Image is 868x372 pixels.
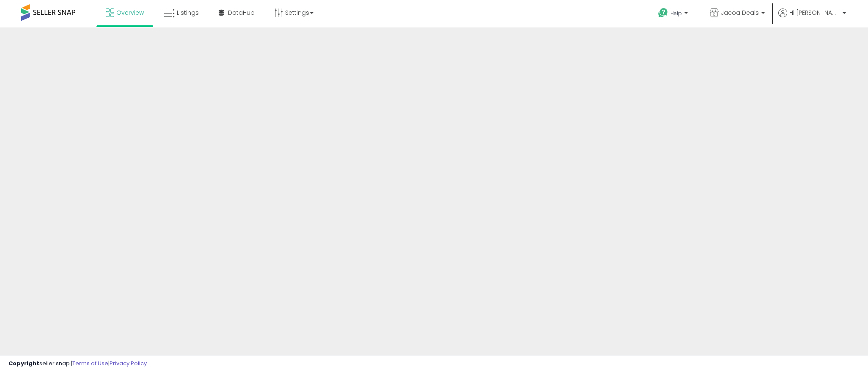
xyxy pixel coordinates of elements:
[177,8,199,17] span: Listings
[789,8,840,17] span: Hi [PERSON_NAME]
[778,8,846,27] a: Hi [PERSON_NAME]
[651,1,696,27] a: Help
[721,8,759,17] span: Jacoa Deals
[72,359,108,367] a: Terms of Use
[8,359,39,367] strong: Copyright
[116,8,144,17] span: Overview
[228,8,255,17] span: DataHub
[8,360,147,368] div: seller snap | |
[670,10,682,17] span: Help
[658,8,668,18] i: Get Help
[110,359,147,367] a: Privacy Policy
